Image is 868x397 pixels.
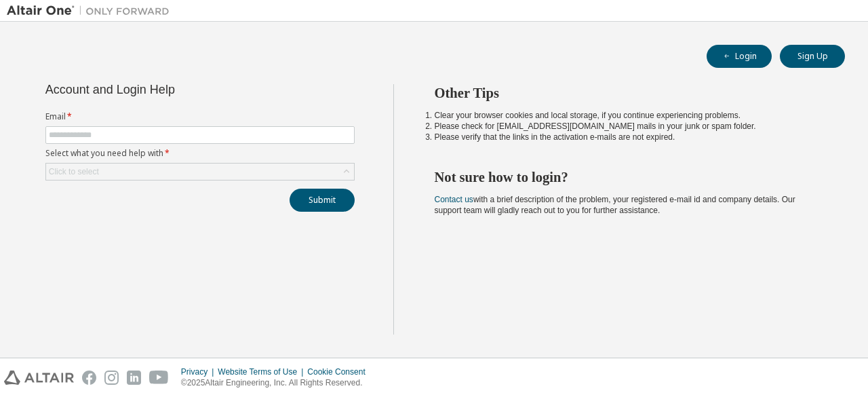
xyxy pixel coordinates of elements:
span: with a brief description of the problem, your registered e-mail id and company details. Our suppo... [435,195,795,215]
li: Please verify that the links in the activation e-mails are not expired. [435,132,821,143]
h2: Not sure how to login? [435,168,821,186]
img: youtube.svg [149,371,169,385]
button: Login [707,45,772,68]
p: © 2025 Altair Engineering, Inc. All Rights Reserved. [181,377,374,389]
label: Select what you need help with [45,148,355,159]
a: Contact us [435,195,473,204]
button: Submit [290,189,355,212]
li: Clear your browser cookies and local storage, if you continue experiencing problems. [435,110,821,121]
img: instagram.svg [104,371,119,385]
div: Click to select [49,166,99,177]
img: Altair One [7,4,176,18]
div: Cookie Consent [307,366,373,377]
button: Sign Up [780,45,845,68]
img: linkedin.svg [127,371,141,385]
div: Account and Login Help [45,84,293,95]
div: Website Terms of Use [218,366,307,377]
h2: Other Tips [435,84,821,102]
div: Privacy [181,366,218,377]
img: altair_logo.svg [4,371,74,385]
label: Email [45,111,355,122]
div: Click to select [46,164,354,180]
img: facebook.svg [82,371,96,385]
li: Please check for [EMAIL_ADDRESS][DOMAIN_NAME] mails in your junk or spam folder. [435,121,821,132]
